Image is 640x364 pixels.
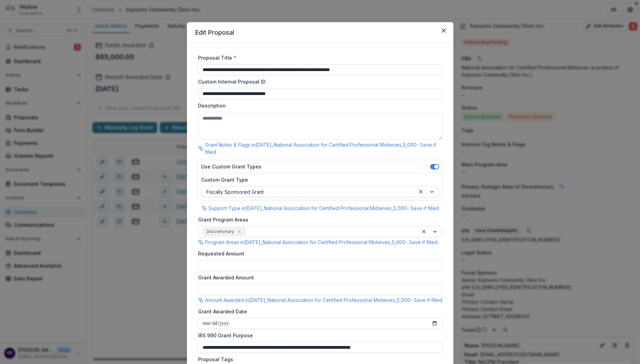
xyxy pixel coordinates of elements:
[205,239,437,246] p: Program Areas in [DATE]_National Association for Certified Professional Midwives_5,000 - Save if ...
[236,228,243,235] div: Remove Discretionary
[198,78,438,85] label: Custom Internal Proposal ID
[201,176,435,183] label: Custom Grant Type
[198,356,438,363] label: Proposal Tags
[201,163,262,170] label: Use Custom Grant Types
[205,296,442,304] p: Amount Awarded in [DATE]_National Association for Certified Professional Midwives_5,000 - Save if...
[205,141,442,156] p: Grant Notes & Flags in [DATE]_National Association for Certified Professional Midwives_5,000 - Sa...
[420,227,428,236] div: Clear selected options
[208,205,439,212] p: Support Type in [DATE]_National Association for Certified Professional Midwives_5,000 - Save if f...
[198,250,438,257] label: Requested Amount
[198,274,438,281] label: Grant Awarded Amount
[438,25,449,36] button: Close
[198,102,438,109] label: Description
[417,188,425,196] div: Clear selected options
[198,332,438,339] label: IRS 990 Grant Purpose
[187,22,453,43] header: Edit Proposal
[198,216,438,223] label: Grant Program Areas
[206,229,234,234] span: Discretionary
[198,308,438,315] label: Grant Awarded Date
[198,54,438,61] label: Proposal Title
